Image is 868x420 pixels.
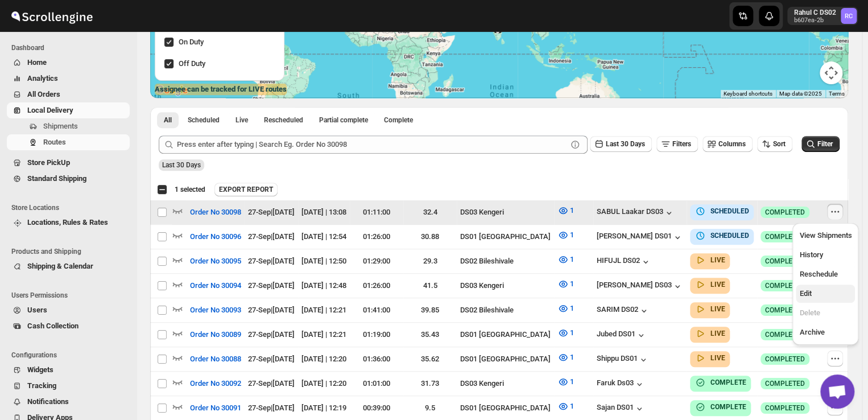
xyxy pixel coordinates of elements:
div: 01:19:00 [353,329,400,340]
div: 01:26:00 [353,280,400,291]
button: Order No 30091 [183,399,248,417]
button: Notifications [7,394,130,410]
span: COMPLETED [765,330,805,339]
span: COMPLETED [765,355,805,364]
button: SCHEDULED [695,205,749,217]
text: RC [845,13,853,20]
div: 29.3 [407,256,453,267]
div: 01:29:00 [353,256,400,267]
button: All Orders [7,87,130,102]
button: COMPLETE [695,401,746,413]
div: DS01 [GEOGRAPHIC_DATA] [460,353,551,365]
span: COMPLETED [765,208,805,217]
span: Delete [799,308,820,317]
button: LIVE [695,254,725,266]
span: 1 [570,328,574,337]
div: 00:39:00 [353,402,400,414]
span: Shipping & Calendar [27,262,93,270]
span: Order No 30091 [190,402,241,414]
div: 01:41:00 [353,304,400,316]
button: [PERSON_NAME] DS03 [597,281,683,292]
button: Locations, Rules & Rates [7,215,130,230]
button: Keyboard shortcuts [724,90,772,98]
span: COMPLETED [765,379,805,388]
span: Order No 30093 [190,304,241,316]
div: [DATE] | 12:54 [301,231,346,242]
button: 1 [551,201,581,220]
span: History [799,250,822,259]
button: SABUL Laakar DS03 [597,207,675,219]
span: Order No 30098 [190,207,241,218]
span: Standard Shipping [27,174,86,183]
span: Users [27,306,47,314]
span: 1 [570,377,574,386]
button: Users [7,302,130,318]
span: 27-Sep | [DATE] [248,403,295,412]
span: 1 [570,304,574,312]
div: 01:36:00 [353,353,400,365]
button: 1 [551,373,581,391]
div: 32.4 [407,207,453,218]
button: 1 [551,299,581,318]
span: Complete [384,116,413,125]
span: Live [235,116,248,125]
b: LIVE [710,281,725,289]
button: Order No 30096 [183,228,248,246]
span: Columns [718,140,746,148]
span: 1 selected [175,185,205,194]
button: COMPLETE [695,377,746,388]
span: Last 30 Days [162,161,201,169]
span: 27-Sep | [DATE] [248,232,295,241]
b: COMPLETE [710,378,746,386]
span: 27-Sep | [DATE] [248,379,295,388]
div: Sajan DS01 [597,403,645,414]
span: 27-Sep | [DATE] [248,330,295,339]
div: [DATE] | 12:21 [301,329,346,340]
button: Order No 30092 [183,374,248,393]
input: Press enter after typing | Search Eg. Order No 30098 [177,135,567,154]
button: 1 [551,250,581,269]
span: Home [27,58,47,67]
span: On Duty [179,38,204,46]
button: Shippu DS01 [597,354,649,365]
button: Analytics [7,71,130,87]
div: 35.43 [407,329,453,340]
button: 1 [551,348,581,367]
div: DS01 [GEOGRAPHIC_DATA] [460,329,551,340]
span: Order No 30094 [190,280,241,291]
button: Map camera controls [820,61,842,84]
div: DS03 Kengeri [460,378,551,389]
div: [DATE] | 12:19 [301,402,346,414]
span: Locations, Rules & Rates [27,218,108,227]
button: 1 [551,226,581,244]
button: Order No 30093 [183,301,248,319]
button: Order No 30094 [183,277,248,295]
span: 1 [570,230,574,239]
button: Widgets [7,362,130,378]
span: Store PickUp [27,158,70,167]
span: All [164,116,172,125]
span: Order No 30088 [190,353,241,365]
span: Cash Collection [27,322,78,330]
div: 01:11:00 [353,207,400,218]
div: 41.5 [407,280,453,291]
button: 1 [551,275,581,293]
span: 1 [570,402,574,410]
button: Order No 30089 [183,326,248,344]
button: HIFUJL DS02 [597,256,651,267]
div: 35.62 [407,353,453,365]
span: Analytics [27,74,58,83]
button: Jubed DS01 [597,330,647,341]
span: Tracking [27,381,56,390]
button: Order No 30095 [183,252,248,270]
span: COMPLETED [765,281,805,290]
div: 30.88 [407,231,453,242]
span: Off Duty [179,59,205,68]
button: EXPORT REPORT [214,183,278,196]
span: 1 [570,206,574,215]
span: 27-Sep | [DATE] [248,208,295,216]
b: LIVE [710,305,725,313]
b: SCHEDULED [710,232,749,240]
